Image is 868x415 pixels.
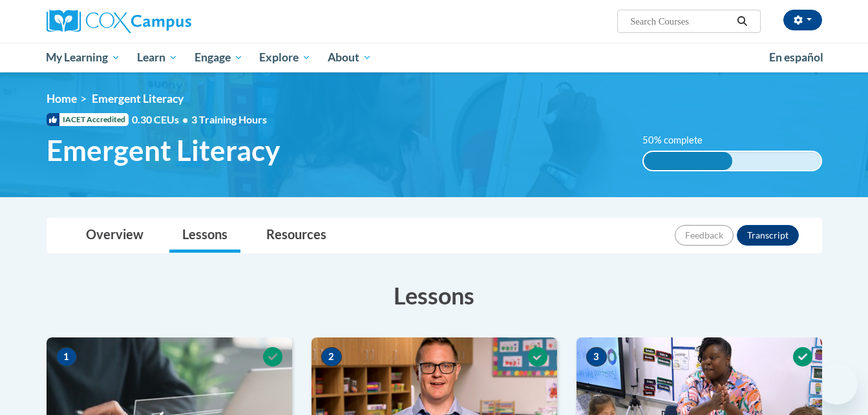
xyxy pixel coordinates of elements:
span: Explore [259,50,311,65]
a: Resources [253,218,339,253]
span: About [328,50,372,65]
button: Account Settings [783,10,822,30]
span: Emergent Literacy [92,92,184,105]
button: Search [732,14,752,29]
span: 1 [56,347,77,367]
span: IACET Accredited [47,113,129,126]
span: 0.30 CEUs [132,112,191,127]
a: Explore [251,43,319,72]
button: Transcript [737,225,799,246]
a: Lessons [169,218,240,253]
span: En español [769,50,823,64]
button: Feedback [675,225,734,246]
span: 3 [586,347,607,367]
a: Learn [129,43,186,72]
h3: Lessons [47,279,822,312]
div: Main menu [27,43,842,72]
iframe: Button to launch messaging window [816,363,858,405]
span: Emergent Literacy [47,133,280,167]
span: 2 [321,347,342,367]
span: Engage [195,50,243,65]
span: 3 Training Hours [191,113,267,125]
a: About [319,43,380,72]
span: Learn [137,50,178,65]
a: My Learning [38,43,129,72]
input: Search Courses [629,14,732,29]
span: • [182,113,188,125]
div: 50% complete [644,152,732,170]
a: Engage [186,43,251,72]
label: 50% complete [642,133,717,147]
a: En español [761,44,832,71]
a: Cox Campus [47,10,292,33]
img: Cox Campus [47,10,191,33]
span: My Learning [46,50,120,65]
a: Overview [73,218,156,253]
a: Home [47,92,77,105]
